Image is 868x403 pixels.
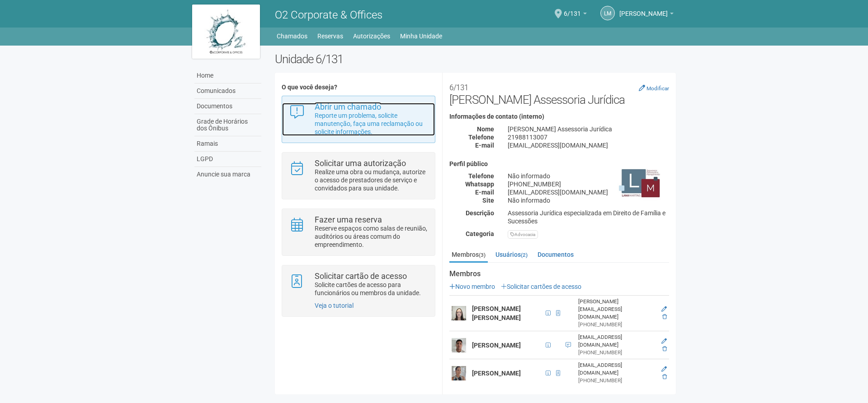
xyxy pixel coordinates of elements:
a: Solicitar cartões de acesso [501,283,581,290]
div: [PERSON_NAME][EMAIL_ADDRESS][DOMAIN_NAME] [578,298,654,321]
a: Minha Unidade [400,30,442,42]
a: Veja o tutorial [315,302,354,309]
strong: Site [482,197,494,204]
a: Fazer uma reserva Reserve espaços como salas de reunião, auditórios ou áreas comum do empreendime... [289,216,428,249]
div: [EMAIL_ADDRESS][DOMAIN_NAME] [501,141,676,149]
h2: Unidade 6/131 [275,52,676,66]
div: Assessoria Jurídica especializada em Direito de Família e Sucessões [501,209,676,225]
a: Ramais [194,136,261,152]
a: Chamados [277,30,307,42]
a: Modificar [639,84,669,92]
img: business.png [617,161,662,206]
small: 6/131 [449,83,468,92]
strong: [PERSON_NAME] [472,370,521,377]
strong: E-mail [475,189,494,196]
a: Excluir membro [662,314,667,320]
div: [EMAIL_ADDRESS][DOMAIN_NAME] [578,334,654,349]
img: user.png [452,338,466,352]
strong: Telefone [468,134,494,141]
span: Lana Martins [619,1,668,17]
h2: [PERSON_NAME] Assessoria Jurídica [449,79,669,107]
a: Comunicados [194,83,261,99]
strong: [PERSON_NAME] [PERSON_NAME] [472,305,521,321]
small: Modificar [646,85,669,92]
a: [PERSON_NAME] [619,11,674,19]
a: Editar membro [661,366,667,372]
a: 6/131 [564,11,587,19]
a: Editar membro [661,338,667,344]
div: [EMAIL_ADDRESS][DOMAIN_NAME] [501,188,676,196]
strong: Whatsapp [465,181,494,188]
strong: Abrir um chamado [315,102,381,111]
div: [PHONE_NUMBER] [578,377,654,384]
strong: Solicitar uma autorização [315,158,406,168]
a: LGPD [194,152,261,167]
span: 6/131 [564,1,581,17]
div: [PHONE_NUMBER] [578,321,654,329]
a: Usuários(2) [493,248,530,261]
small: (3) [479,252,486,258]
img: user.png [452,366,466,380]
a: Grade de Horários dos Ônibus [194,114,261,136]
a: Documentos [535,248,576,261]
div: [PHONE_NUMBER] [501,180,676,188]
strong: Membros [449,270,669,278]
h4: Perfil público [449,161,669,167]
img: user.png [452,306,466,320]
h4: Informações de contato (interno) [449,113,669,120]
a: Reservas [317,30,343,42]
a: Home [194,68,261,83]
span: O2 Corporate & Offices [275,9,382,21]
a: LM [600,6,615,20]
p: Solicite cartões de acesso para funcionários ou membros da unidade. [315,281,428,297]
a: Membros(3) [449,248,488,263]
h4: O que você deseja? [282,84,435,91]
a: Excluir membro [662,346,667,352]
strong: Solicitar cartão de acesso [315,271,407,281]
a: Excluir membro [662,374,667,380]
strong: [PERSON_NAME] [472,342,521,349]
strong: Categoria [466,230,494,237]
a: Solicitar uma autorização Realize uma obra ou mudança, autorize o acesso de prestadores de serviç... [289,159,428,192]
strong: Nome [477,125,494,133]
p: Reporte um problema, solicite manutenção, faça uma reclamação ou solicite informações. [315,111,428,136]
strong: Telefone [468,172,494,180]
div: [EMAIL_ADDRESS][DOMAIN_NAME] [578,361,654,377]
strong: Descrição [466,209,494,217]
div: Advocacia [508,230,538,239]
a: Novo membro [449,283,495,290]
a: Abrir um chamado Reporte um problema, solicite manutenção, faça uma reclamação ou solicite inform... [289,103,428,136]
small: (2) [521,252,528,258]
div: 21988113007 [501,133,676,141]
strong: E-mail [475,142,494,149]
div: [PHONE_NUMBER] [578,349,654,357]
div: Não informado [501,196,676,204]
a: Documentos [194,99,261,114]
img: logo.jpg [192,5,260,59]
strong: Fazer uma reserva [315,215,382,224]
a: Editar membro [661,306,667,312]
a: Autorizações [353,30,390,42]
p: Realize uma obra ou mudança, autorize o acesso de prestadores de serviço e convidados para sua un... [315,168,428,192]
a: Solicitar cartão de acesso Solicite cartões de acesso para funcionários ou membros da unidade. [289,272,428,297]
div: [PERSON_NAME] Assessoria Jurídica [501,125,676,133]
p: Reserve espaços como salas de reunião, auditórios ou áreas comum do empreendimento. [315,224,428,249]
a: Anuncie sua marca [194,167,261,182]
div: Não informado [501,172,676,180]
